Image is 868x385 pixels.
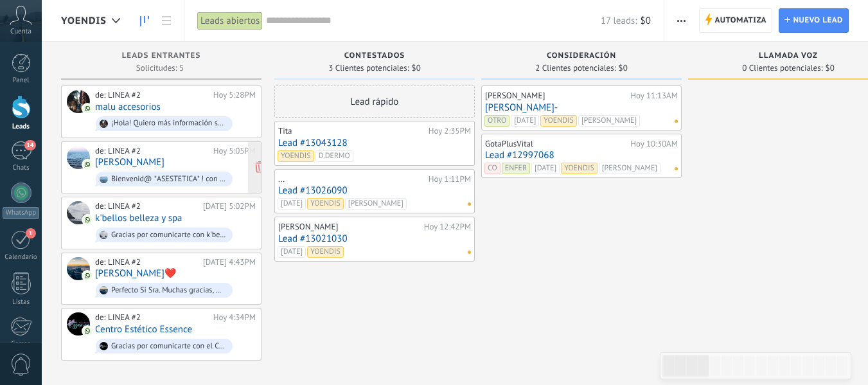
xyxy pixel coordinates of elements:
[675,120,678,123] span: No hay nada asignado
[281,51,468,62] div: Contestados
[83,104,92,113] img: com.amocrm.amocrmwa.svg
[468,251,471,254] span: No hay nada asignado
[67,257,90,280] div: Nadia caridad❤️
[95,102,161,112] a: malu accesorios
[793,9,843,32] span: Nuevo lead
[26,228,36,238] span: 1
[278,185,471,196] a: Lead #13026090
[485,150,678,161] a: Lead #12997068
[488,51,675,62] div: Consideración
[714,9,766,32] span: Automatiza
[3,207,39,219] div: WhatsApp
[699,8,772,33] a: Automatiza
[675,167,678,170] span: No hay nada asignado
[278,246,306,258] span: [DATE]
[3,164,40,172] div: Chats
[468,202,471,206] span: No hay nada asignado
[484,163,500,174] span: CO
[502,163,530,174] span: ENFER
[95,157,164,168] a: [PERSON_NAME]
[424,222,471,232] div: Hoy 12:42PM
[278,150,314,162] span: YOENDIS
[630,139,678,149] div: Hoy 10:30AM
[111,119,227,128] div: ¡Hola! Quiero más información sobre el Diplomado de Cosmiatría
[95,90,209,100] div: de: LINEA #2
[412,64,421,72] span: $0
[278,126,425,136] div: Tita
[328,64,409,72] span: 3 Clientes potenciales:
[601,15,637,27] span: 17 leads:
[95,324,192,335] a: Centro Estético Essence
[10,28,31,36] span: Cuenta
[95,201,199,211] div: de: LINEA #2
[122,51,201,60] span: Leads Entrantes
[429,174,471,184] div: Hoy 1:11PM
[3,76,40,85] div: Panel
[83,215,92,224] img: com.amocrm.amocrmwa.svg
[307,246,344,258] span: YOENDIS
[111,286,227,295] div: Perfecto Si Sra. Muchas gracias, Que pase excelente tarde. Bendiciones
[83,160,92,169] img: com.amocrm.amocrmwa.svg
[3,253,40,262] div: Calendario
[315,150,353,162] span: D.DERMO
[278,222,421,232] div: [PERSON_NAME]
[511,115,539,127] span: [DATE]
[111,342,227,351] div: Gracias por comunicarte con el Centro Estético ESSENCE 🌸✨** Dime en qué podemos colaborarte . ✅
[578,115,640,127] span: [PERSON_NAME]
[203,201,256,211] div: [DATE] 5:02PM
[561,163,598,174] span: YOENDIS
[67,201,90,224] div: k'bellos belleza y spa
[3,340,40,348] div: Correo
[24,140,35,150] span: 14
[3,123,40,131] div: Leads
[197,12,263,30] div: Leads abiertos
[485,91,627,101] div: [PERSON_NAME]
[641,15,651,27] span: $0
[759,51,818,60] span: Llamada VOZ
[95,146,209,156] div: de: LINEA #2
[136,64,184,72] span: Solicitudes: 5
[630,91,678,101] div: Hoy 11:13AM
[111,231,227,240] div: Gracias por comunicarte con k'bellos belleza y spa. ¿Cómo podemos ayudarte?
[619,64,628,72] span: $0
[213,312,256,323] div: Hoy 4:34PM
[67,312,90,336] div: Centro Estético Essence
[67,90,90,113] div: malu accesorios
[547,51,616,60] span: Consideración
[540,115,577,127] span: YOENDIS
[67,146,90,169] div: Nini Johana Payares
[278,233,471,244] a: Lead #13021030
[535,64,616,72] span: 2 Clientes potenciales:
[779,8,849,33] a: Nuevo lead
[83,271,92,280] img: com.amocrm.amocrmwa.svg
[599,163,660,174] span: [PERSON_NAME]
[485,139,627,149] div: GotaPlusVital
[203,257,256,267] div: [DATE] 4:43PM
[742,64,822,72] span: 0 Clientes potenciales:
[61,15,107,27] span: YOENDIS
[344,51,405,60] span: Contestados
[213,90,256,100] div: Hoy 5:28PM
[3,298,40,307] div: Listas
[274,85,475,118] div: Lead rápido
[278,138,471,148] a: Lead #13043128
[111,175,227,184] div: Bienvenid@ *ASESTETICA* ! con gusto le comparto la información solicitada . Le escribe [PERSON_NAME]
[531,163,560,174] span: [DATE]
[345,198,407,210] span: [PERSON_NAME]
[484,115,509,127] span: OTRO
[278,174,425,184] div: ...
[95,268,176,279] a: [PERSON_NAME]❤️
[307,198,344,210] span: YOENDIS
[485,102,678,113] a: [PERSON_NAME]-
[826,64,835,72] span: $0
[83,327,92,336] img: com.amocrm.amocrmwa.svg
[95,257,199,267] div: de: LINEA #2
[429,126,471,136] div: Hoy 2:35PM
[95,213,182,224] a: k'bellos belleza y spa
[278,198,306,210] span: [DATE]
[213,146,256,156] div: Hoy 5:05PM
[95,312,209,323] div: de: LINEA #2
[67,51,255,62] div: Leads Entrantes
